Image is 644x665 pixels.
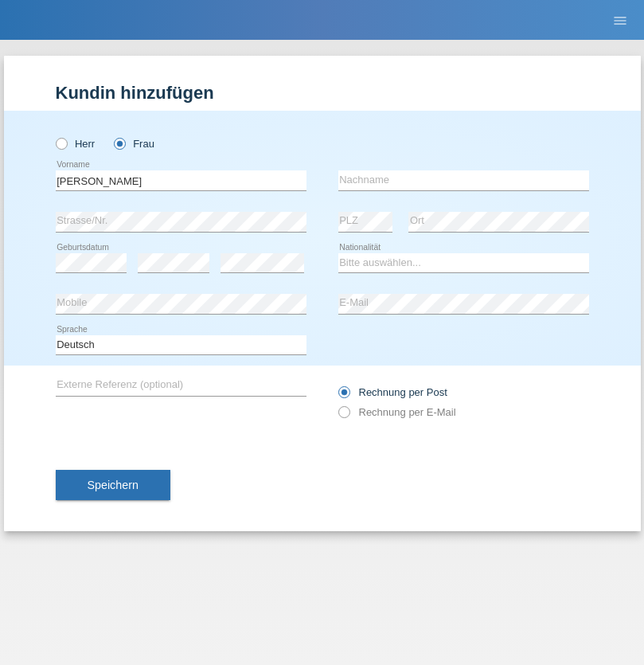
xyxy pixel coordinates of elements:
[56,83,589,103] h1: Kundin hinzufügen
[114,138,154,150] label: Frau
[88,479,139,491] span: Speichern
[56,470,170,500] button: Speichern
[338,386,447,398] label: Rechnung per Post
[604,15,636,25] a: menu
[612,13,628,29] i: menu
[338,386,349,406] input: Rechnung per Post
[114,138,124,148] input: Frau
[338,406,349,426] input: Rechnung per E-Mail
[56,138,66,148] input: Herr
[56,138,96,150] label: Herr
[338,406,456,418] label: Rechnung per E-Mail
